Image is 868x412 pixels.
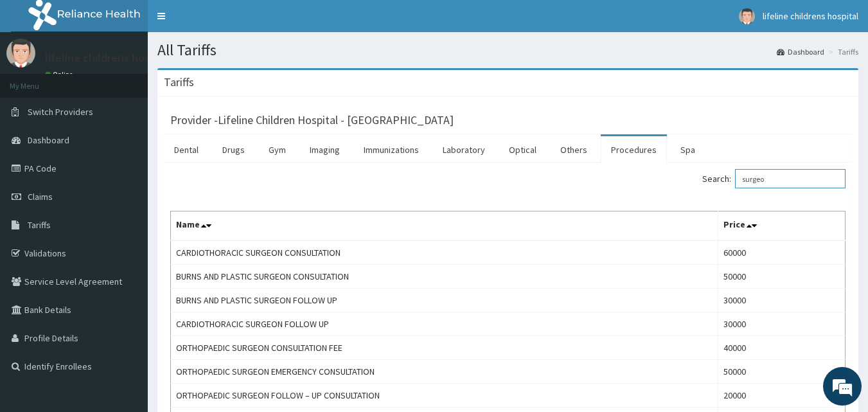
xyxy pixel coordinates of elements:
a: Immunizations [353,136,429,163]
a: Drugs [212,136,255,163]
span: Dashboard [28,134,69,146]
textarea: Type your message and hit 'Enter' [6,275,245,320]
td: CARDIOTHORACIC SURGEON CONSULTATION [171,240,718,265]
td: 50000 [718,360,846,384]
span: We're online! [75,124,177,254]
div: Minimize live chat window [211,6,242,37]
span: Tariffs [28,219,51,231]
img: User Image [6,39,35,67]
div: Chat with us now [67,72,216,89]
a: Gym [258,136,296,163]
td: 60000 [718,240,846,265]
td: ORTHOPAEDIC SURGEON FOLLOW – UP CONSULTATION [171,384,718,408]
th: Name [171,211,718,241]
h1: All Tariffs [157,42,858,58]
p: lifeline childrens hospital [45,52,173,64]
input: Search: [735,169,846,188]
td: 50000 [718,265,846,289]
td: ORTHOPAEDIC SURGEON EMERGENCY CONSULTATION [171,360,718,384]
a: Laboratory [432,136,495,163]
a: Optical [499,136,547,163]
th: Price [718,211,846,241]
a: Online [45,70,76,79]
img: User Image [739,8,755,24]
a: Imaging [299,136,350,163]
a: Dental [164,136,209,163]
td: CARDIOTHORACIC SURGEON FOLLOW UP [171,312,718,336]
img: d_794563401_company_1708531726252_794563401 [24,64,52,96]
h3: Tariffs [164,76,194,88]
span: Switch Providers [28,106,93,118]
label: Search: [702,169,846,188]
td: BURNS AND PLASTIC SURGEON CONSULTATION [171,265,718,289]
a: Spa [670,136,705,163]
td: 30000 [718,289,846,312]
td: 40000 [718,336,846,360]
a: Procedures [601,136,667,163]
td: ORTHOPAEDIC SURGEON CONSULTATION FEE [171,336,718,360]
a: Others [550,136,598,163]
td: 20000 [718,384,846,408]
td: BURNS AND PLASTIC SURGEON FOLLOW UP [171,289,718,312]
span: Claims [28,191,53,202]
li: Tariffs [826,46,858,57]
h3: Provider - Lifeline Children Hospital - [GEOGRAPHIC_DATA] [170,114,454,126]
span: lifeline childrens hospital [763,10,858,22]
a: Dashboard [777,46,824,57]
td: 30000 [718,312,846,336]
